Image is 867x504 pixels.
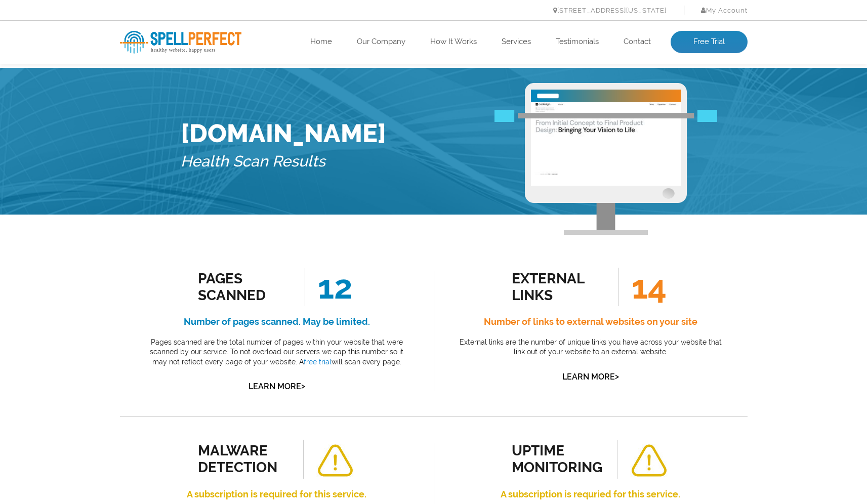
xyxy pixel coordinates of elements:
[305,268,353,306] span: 12
[512,442,603,476] div: uptime monitoring
[143,486,411,502] h4: A subscription is required for this service.
[630,444,668,477] img: alert
[143,338,411,367] p: Pages scanned are the total number of pages within your website that were scanned by our service....
[304,358,332,366] a: free trial
[562,372,619,382] a: Learn More>
[531,102,681,186] img: Free Website Analysis
[525,83,687,235] img: Free Webiste Analysis
[457,486,725,502] h4: A subscription is requried for this service.
[301,379,305,393] span: >
[316,444,354,477] img: alert
[494,110,717,122] img: Free Webiste Analysis
[249,382,305,391] a: Learn More>
[143,314,411,330] h4: Number of pages scanned. May be limited.
[615,369,619,384] span: >
[457,338,725,357] p: External links are the number of unique links you have across your website that link out of your ...
[198,270,290,304] div: Pages Scanned
[512,270,603,304] div: external links
[618,268,667,306] span: 14
[181,148,386,175] h5: Health Scan Results
[198,442,290,476] div: malware detection
[457,314,725,330] h4: Number of links to external websites on your site
[181,118,386,148] h1: [DOMAIN_NAME]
